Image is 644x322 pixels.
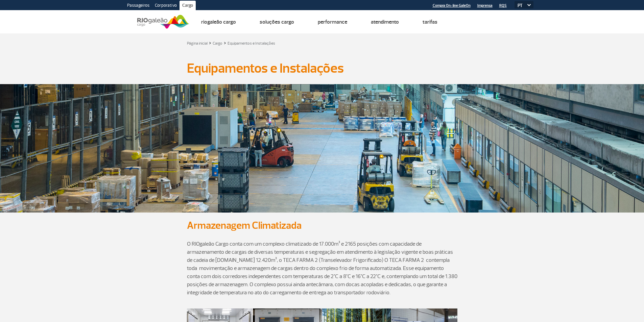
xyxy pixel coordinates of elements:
a: Página inicial [187,41,208,46]
a: > [209,39,211,47]
p: O RIOgaleão Cargo conta com um complexo climatizado de 17.000m³ e 2165 posições com capacidade de... [187,232,457,297]
h1: Equipamentos e Instalações [187,63,457,74]
a: Tarifas [423,19,437,25]
h2: Armazenagem Climatizada [187,219,457,232]
a: Cargo [180,1,196,11]
a: > [224,39,226,47]
a: Cargo [213,41,222,46]
a: Soluções Cargo [260,19,294,25]
a: Corporativo [152,1,180,11]
a: Passageiros [124,1,152,11]
a: Performance [318,19,347,25]
a: Riogaleão Cargo [201,19,236,25]
a: Equipamentos e Instalações [228,41,275,46]
a: Atendimento [371,19,399,25]
a: Compra On-line GaleOn [433,3,471,8]
a: RQS [499,3,507,8]
a: Imprensa [477,3,493,8]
